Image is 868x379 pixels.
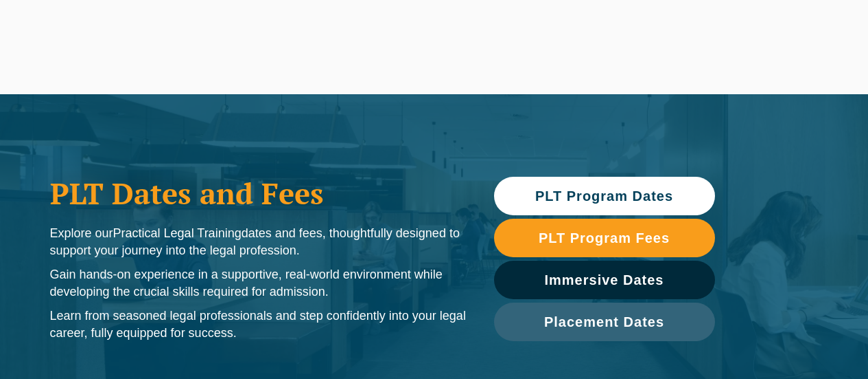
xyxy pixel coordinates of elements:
p: Explore our dates and fees, thoughtfully designed to support your journey into the legal profession. [50,225,467,259]
p: Learn from seasoned legal professionals and step confidently into your legal career, fully equipp... [50,307,467,342]
a: PLT Program Dates [494,177,715,215]
span: PLT Program Dates [535,189,673,203]
span: PLT Program Fees [539,231,670,245]
p: Gain hands-on experience in a supportive, real-world environment while developing the crucial ski... [50,266,467,301]
a: PLT Program Fees [494,219,715,257]
span: Immersive Dates [545,273,664,287]
span: Placement Dates [544,315,664,329]
h1: PLT Dates and Fees [50,176,467,210]
a: Placement Dates [494,303,715,341]
span: Practical Legal Training [113,226,242,240]
a: Immersive Dates [494,261,715,299]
